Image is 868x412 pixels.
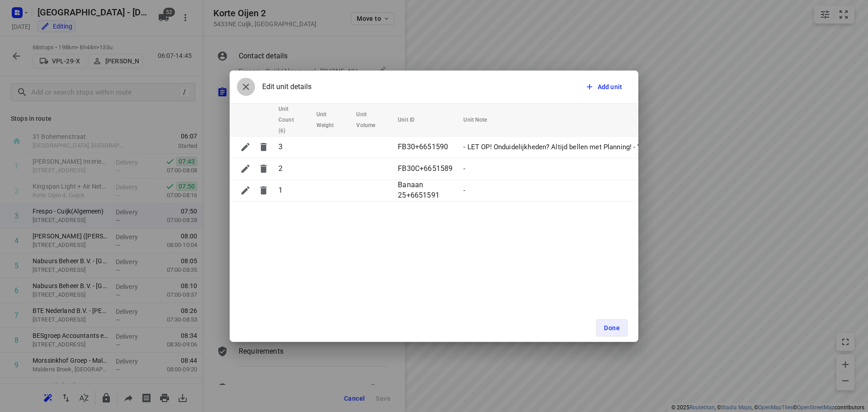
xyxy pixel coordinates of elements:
[598,82,622,91] span: Add unit
[394,180,460,201] td: Banaan 25+6651591
[236,181,255,199] button: Edit
[255,138,273,156] button: Delete
[255,181,273,199] button: Delete
[255,160,273,178] button: Delete
[394,158,460,180] td: FB30C+6651589
[236,138,255,156] button: Edit
[275,158,313,180] td: 2
[463,114,499,125] span: Unit Note
[316,109,346,131] span: Unit Weight
[581,79,627,95] button: Add unit
[398,114,426,125] span: Unit ID
[394,136,460,158] td: FB30+6651590
[356,109,387,131] span: Unit Volume
[237,78,311,96] div: Edit unit details
[604,324,620,331] span: Done
[275,180,313,201] td: 1
[596,319,627,336] button: Done
[278,104,306,136] span: Unit Count (6)
[275,136,313,158] td: 3
[236,160,255,178] button: Edit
